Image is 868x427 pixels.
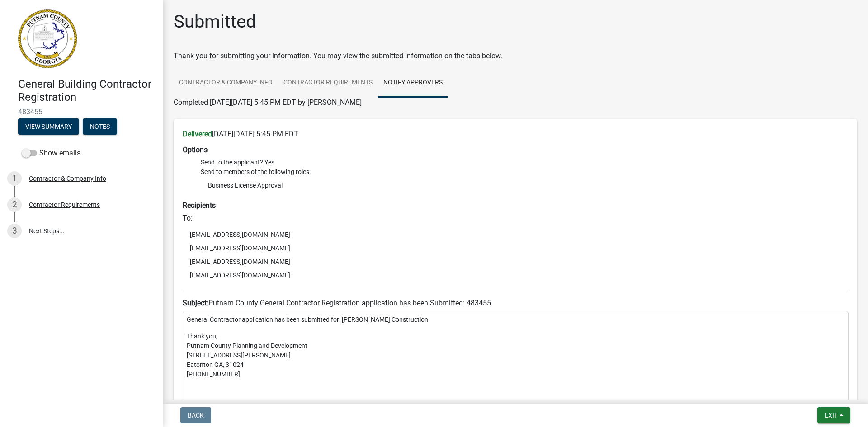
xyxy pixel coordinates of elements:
[183,299,848,307] h6: Putnam County General Contractor Registration application has been Submitted: 483455
[188,412,204,419] span: Back
[174,69,278,98] a: Contractor & Company Info
[183,299,208,307] strong: Subject:
[7,171,22,186] div: 1
[174,51,857,61] div: Thank you for submitting your information. You may view the submitted information on the tabs below.
[18,123,79,131] wm-modal-confirm: Summary
[83,118,117,135] button: Notes
[183,255,848,268] li: [EMAIL_ADDRESS][DOMAIN_NAME]
[180,407,211,423] button: Back
[201,178,848,192] li: Business License Approval
[29,202,100,208] div: Contractor Requirements
[18,9,77,68] img: Putnam County, Georgia
[7,224,22,238] div: 3
[83,123,117,131] wm-modal-confirm: Notes
[825,412,838,419] span: Exit
[183,145,208,154] strong: Options
[187,332,844,379] p: Thank you, Putnam County Planning and Development [STREET_ADDRESS][PERSON_NAME] Eatonton GA, 3102...
[18,108,145,116] span: 483455
[183,201,216,210] strong: Recipients
[183,241,848,255] li: [EMAIL_ADDRESS][DOMAIN_NAME]
[7,197,22,212] div: 2
[183,130,212,138] strong: Delivered
[29,175,106,182] div: Contractor & Company Info
[174,98,362,107] span: Completed [DATE][DATE] 5:45 PM EDT by [PERSON_NAME]
[201,167,848,194] li: Send to members of the following roles:
[187,315,844,324] p: General Contractor application has been submitted for: [PERSON_NAME] Construction
[817,407,850,423] button: Exit
[183,268,848,282] li: [EMAIL_ADDRESS][DOMAIN_NAME]
[18,78,156,104] h4: General Building Contractor Registration
[183,214,848,222] h6: To:
[278,69,378,98] a: Contractor Requirements
[378,69,448,98] a: Notify Approvers
[201,158,848,167] li: Send to the applicant? Yes
[174,11,256,33] h1: Submitted
[183,130,848,138] h6: [DATE][DATE] 5:45 PM EDT
[22,148,80,159] label: Show emails
[183,228,848,241] li: [EMAIL_ADDRESS][DOMAIN_NAME]
[18,118,79,135] button: View Summary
